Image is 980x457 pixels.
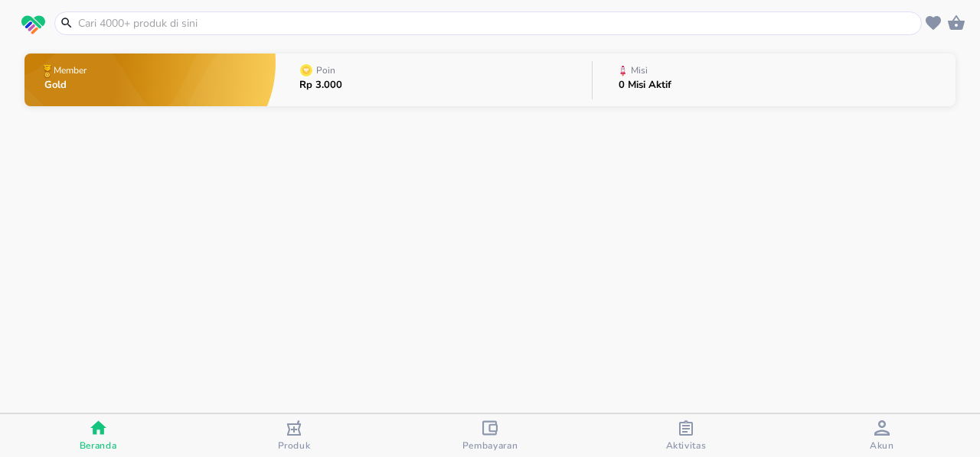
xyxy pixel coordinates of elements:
[593,50,955,110] button: Misi0 Misi Aktif
[588,414,784,457] button: Aktivitas
[44,80,90,90] p: Gold
[196,414,392,457] button: Produk
[278,439,311,452] span: Produk
[54,66,87,75] p: Member
[24,50,276,110] button: MemberGold
[77,15,918,31] input: Cari 4000+ produk di sini
[631,66,648,75] p: Misi
[299,80,342,90] p: Rp 3.000
[80,439,117,452] span: Beranda
[276,50,592,110] button: PoinRp 3.000
[392,414,588,457] button: Pembayaran
[316,66,335,75] p: Poin
[870,439,894,452] span: Akun
[784,414,980,457] button: Akun
[21,15,45,35] img: logo_swiperx_s.bd005f3b.svg
[462,439,518,452] span: Pembayaran
[619,80,671,90] p: 0 Misi Aktif
[666,439,707,452] span: Aktivitas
